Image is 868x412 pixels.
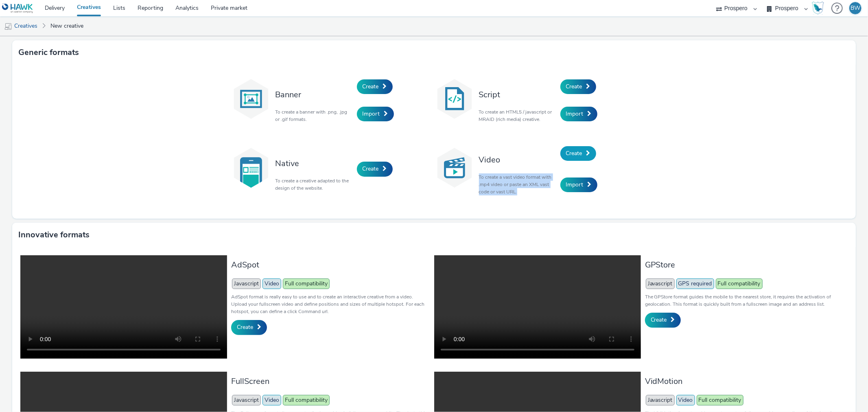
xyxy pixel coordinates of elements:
span: Full compatibility [283,278,330,289]
h3: Script [479,89,556,100]
span: Import [363,110,380,118]
p: To create a banner with .png, .jpg or .gif formats. [275,108,353,123]
div: BW [851,2,860,14]
span: Video [676,395,695,405]
a: Create [560,79,596,94]
h3: Generic formats [18,46,79,59]
img: video.svg [434,147,475,188]
a: Create [560,146,596,161]
h3: Banner [275,89,353,100]
span: Create [363,83,379,90]
span: Import [566,181,584,188]
img: native.svg [231,147,271,188]
p: To create an HTML5 / javascript or MRAID (rich media) creative. [479,108,556,123]
p: AdSpot format is really easy to use and to create an interactive creative from a video. Upload yo... [231,293,430,315]
h3: Innovative formats [18,229,90,241]
h3: Native [275,158,353,169]
a: Create [645,313,681,327]
h3: AdSpot [231,259,430,270]
img: mobile [4,22,12,31]
a: Create [231,320,267,335]
span: Javascript [646,278,675,289]
a: Import [560,107,597,121]
a: Create [357,79,393,94]
span: Full compatibility [283,395,330,405]
span: Create [363,165,379,173]
img: Hawk Academy [812,2,824,15]
span: Create [651,316,667,324]
h3: FullScreen [231,376,430,387]
a: New creative [46,16,87,36]
a: Create [357,162,393,176]
span: Javascript [646,395,675,405]
span: Create [566,83,582,90]
span: Create [566,149,582,157]
h3: Video [479,154,556,165]
span: Video [262,395,281,405]
p: To create a vast video format with .mp4 video or paste an XML vast code or vast URL. [479,173,556,195]
h3: VidMotion [645,376,844,387]
img: code.svg [434,79,475,119]
span: Video [262,278,281,289]
p: To create a creative adapted to the design of the website. [275,177,353,192]
a: Import [357,107,394,121]
p: The GPStore format guides the mobile to the nearest store, it requires the activation of geolocat... [645,293,844,308]
img: undefined Logo [2,3,33,13]
span: Full compatibility [697,395,743,405]
span: Full compatibility [716,278,763,289]
a: Import [560,178,597,192]
a: Hawk Academy [812,2,827,15]
span: Import [566,110,584,118]
span: Create [237,323,253,331]
span: Javascript [232,395,261,405]
span: Javascript [232,278,261,289]
img: banner.svg [231,79,271,119]
h3: GPStore [645,259,844,270]
span: GPS required [676,278,714,289]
